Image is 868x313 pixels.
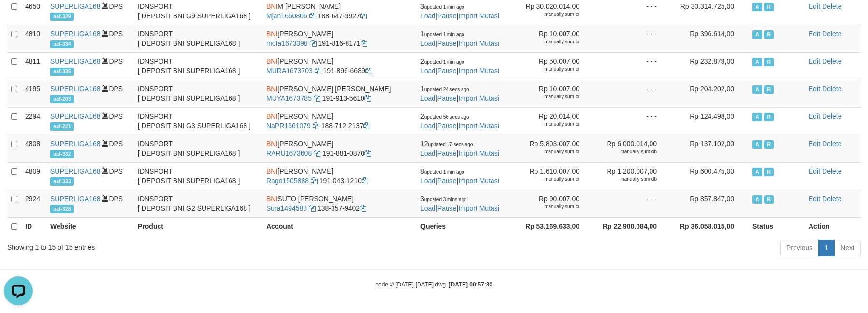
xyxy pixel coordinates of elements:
a: Import Mutasi [458,12,499,20]
td: Rp 5.803.007,00 [517,135,594,162]
th: Website [46,217,134,236]
a: SUPERLIGA168 [50,85,101,93]
span: Active [752,168,762,176]
th: Action [805,217,861,236]
a: Copy NaPR1661079 to clipboard [313,122,319,130]
td: DPS [46,80,134,107]
a: Copy Sura1494588 to clipboard [309,204,316,212]
span: | | [420,30,499,47]
td: 2924 [21,190,46,217]
a: SUPERLIGA168 [50,57,101,65]
td: - - - [594,25,671,52]
a: MUYA1673785 [266,95,312,102]
a: Delete [822,167,841,175]
a: Pause [437,40,457,47]
a: Copy MURA1673703 to clipboard [315,67,321,75]
div: Showing 1 to 15 of 15 entries [7,239,354,252]
a: Pause [437,150,457,157]
span: aaf-328 [50,205,74,213]
td: Rp 396.614,00 [671,25,749,52]
span: 1 [420,85,469,93]
td: Rp 10.007,00 [517,25,594,52]
a: Delete [822,195,841,203]
span: aaf-203 [50,95,74,103]
a: Pause [437,204,457,212]
span: BNI [266,195,277,203]
span: | | [420,195,499,212]
a: SUPERLIGA168 [50,167,101,175]
a: Load [420,122,435,130]
a: NaPR1661079 [266,122,311,130]
a: Pause [437,95,457,102]
span: Running [764,3,774,11]
td: IDNSPORT [ DEPOSIT BNI SUPERLIGA168 ] [134,25,262,52]
td: [PERSON_NAME] 191-881-0870 [262,135,417,162]
td: Rp 204.202,00 [671,80,749,107]
span: 12 [420,140,473,148]
th: Rp 53.169.633,00 [517,217,594,236]
span: updated 3 mins ago [424,197,467,202]
span: Running [764,195,774,204]
div: manually sum cr [521,94,579,100]
span: aaf-335 [50,68,74,76]
td: Rp 20.014,00 [517,107,594,135]
th: ID [21,217,46,236]
th: Rp 22.900.084,00 [594,217,671,236]
td: DPS [46,190,134,217]
span: BNI [266,2,277,10]
span: | | [420,57,499,75]
td: Rp 232.878,00 [671,52,749,80]
button: Open LiveChat chat widget [4,4,33,33]
td: 2294 [21,107,46,135]
div: manually sum cr [521,149,579,155]
span: BNI [266,30,277,38]
td: 4810 [21,25,46,52]
td: 4808 [21,135,46,162]
td: - - - [594,52,671,80]
span: updated 56 secs ago [424,114,469,120]
td: Rp 124.498,00 [671,107,749,135]
a: Copy MUYA1673785 to clipboard [314,95,320,102]
a: Load [420,12,435,20]
a: Copy Mjan1660806 to clipboard [309,12,316,20]
a: SUPERLIGA168 [50,112,101,120]
a: Edit [809,167,820,175]
a: Load [420,204,435,212]
td: SUTO [PERSON_NAME] 138-357-9402 [262,190,417,217]
a: Pause [437,12,457,20]
span: 2 [420,112,469,120]
a: Import Mutasi [458,95,499,102]
a: Pause [437,122,457,130]
th: Rp 36.058.015,00 [671,217,749,236]
a: Copy RARU1673608 to clipboard [314,150,320,157]
span: updated 1 min ago [424,4,464,10]
span: Active [752,113,762,121]
span: Running [764,85,774,94]
span: BNI [266,167,277,175]
a: Import Mutasi [458,122,499,130]
th: Status [749,217,805,236]
span: aaf-333 [50,177,74,186]
div: manually sum cr [521,39,579,45]
td: IDNSPORT [ DEPOSIT BNI G3 SUPERLIGA168 ] [134,107,262,135]
a: Import Mutasi [458,40,499,47]
a: Copy mofa1673398 to clipboard [310,40,317,47]
th: Queries [417,217,517,236]
div: manually sum cr [521,11,579,18]
a: Edit [809,85,820,93]
a: Rago1505888 [266,177,309,185]
a: Import Mutasi [458,67,499,75]
div: manually sum cr [521,121,579,128]
span: Running [764,168,774,176]
span: BNI [266,140,277,148]
a: Mjan1660806 [266,12,307,20]
span: Active [752,30,762,39]
a: SUPERLIGA168 [50,195,101,203]
td: [PERSON_NAME] 191-816-8171 [262,25,417,52]
a: Delete [822,2,841,10]
div: manually sum db [598,176,657,183]
span: 8 [420,167,464,175]
a: Edit [809,2,820,10]
span: | | [420,140,499,157]
a: Next [834,240,861,256]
